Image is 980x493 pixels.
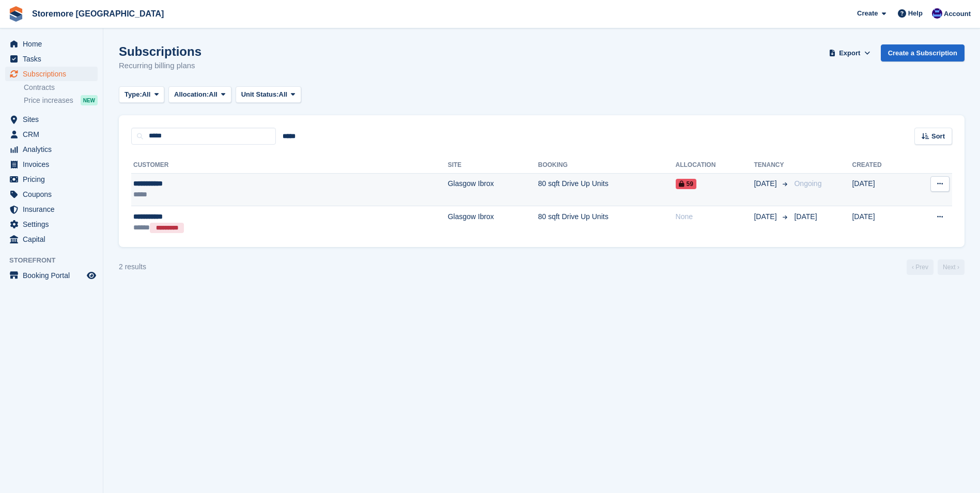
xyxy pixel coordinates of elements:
a: menu [5,172,98,187]
a: menu [5,142,98,157]
td: [DATE] [852,173,910,206]
span: Home [23,37,85,51]
a: menu [5,112,98,127]
span: Type: [125,89,142,100]
span: Invoices [23,157,85,172]
span: Settings [23,217,85,232]
span: Pricing [23,172,85,187]
a: menu [5,157,98,172]
span: Allocation: [174,89,209,100]
a: menu [5,232,98,246]
th: Site [448,157,538,174]
a: Price increases NEW [24,95,98,106]
img: Angela [932,8,942,19]
td: Glasgow Ibrox [448,173,538,206]
td: Glasgow Ibrox [448,206,538,239]
a: menu [5,37,98,51]
a: menu [5,127,98,142]
th: Created [852,157,910,174]
h1: Subscriptions [119,44,201,58]
div: 2 results [119,261,146,272]
div: None [676,211,754,222]
a: menu [5,202,98,217]
td: 80 sqft Drive Up Units [538,173,675,206]
span: 59 [676,179,696,189]
span: Booking Portal [23,268,85,283]
span: Coupons [23,187,85,202]
span: [DATE] [754,178,779,189]
button: Allocation: All [168,86,231,103]
span: Tasks [23,52,85,66]
th: Customer [131,157,448,174]
span: Help [908,8,923,19]
span: All [209,89,217,100]
a: Preview store [85,269,98,282]
a: Previous [907,259,934,275]
span: CRM [23,127,85,142]
div: NEW [81,95,98,105]
a: Create a Subscription [881,44,965,61]
span: Unit Status: [241,89,279,100]
span: All [142,89,151,100]
span: Create [857,8,878,19]
td: [DATE] [852,206,910,239]
span: All [279,89,288,100]
a: menu [5,187,98,202]
th: Tenancy [754,157,790,174]
span: [DATE] [794,212,817,221]
span: Insurance [23,202,85,217]
span: Analytics [23,142,85,157]
a: Contracts [24,83,98,93]
td: 80 sqft Drive Up Units [538,206,675,239]
span: [DATE] [754,211,779,222]
button: Type: All [119,86,164,103]
img: stora-icon-8386f47178a22dfd0bd8f6a31ec36ba5ce8667c1dd55bd0f319d3a0aa187defe.svg [8,6,24,22]
span: Ongoing [794,179,821,188]
span: Storefront [9,255,103,266]
a: menu [5,52,98,66]
button: Export [827,44,873,61]
a: menu [5,67,98,81]
span: Price increases [24,96,73,105]
span: Subscriptions [23,67,85,81]
a: Next [938,259,965,275]
span: Account [944,9,971,19]
span: Capital [23,232,85,246]
p: Recurring billing plans [119,60,201,72]
button: Unit Status: All [236,86,301,103]
span: Export [839,48,860,58]
a: menu [5,217,98,232]
span: Sort [931,131,945,142]
th: Allocation [676,157,754,174]
th: Booking [538,157,675,174]
span: Sites [23,112,85,127]
nav: Page [905,259,967,275]
a: Storemore [GEOGRAPHIC_DATA] [28,5,168,22]
a: menu [5,268,98,283]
